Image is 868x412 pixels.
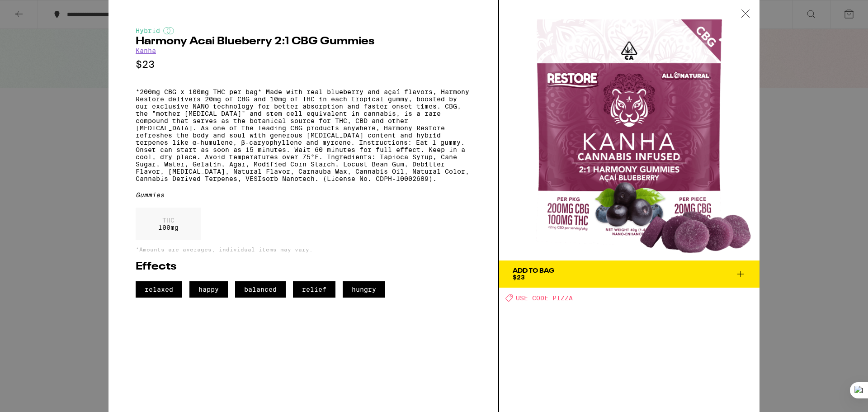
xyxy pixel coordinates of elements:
[136,261,471,272] h2: Effects
[499,260,759,288] button: Add To Bag$23
[513,268,554,274] div: Add To Bag
[136,246,471,252] p: *Amounts are averages, individual items may vary.
[136,208,201,240] div: 100 mg
[513,274,525,281] span: $23
[136,88,471,182] p: *200mg CBG x 100mg THC per bag* Made with real blueberry and açaí flavors, Harmony Restore deli...
[136,36,471,47] h2: Harmony Acai Blueberry 2:1 CBG Gummies
[136,191,471,199] div: Gummies
[136,27,471,34] div: Hybrid
[136,47,156,54] a: Kanha
[293,281,335,298] span: relief
[158,217,179,224] p: THC
[136,59,471,70] p: $23
[343,281,385,298] span: hungry
[163,27,174,34] img: hybridColor.svg
[189,281,228,298] span: happy
[235,281,286,298] span: balanced
[136,281,182,298] span: relaxed
[516,294,573,302] span: USE CODE PIZZA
